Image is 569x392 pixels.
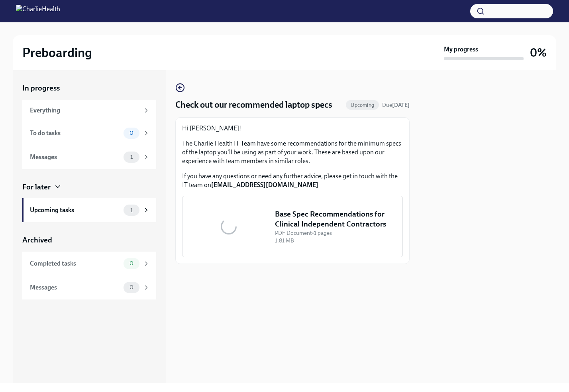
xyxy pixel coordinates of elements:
[125,284,138,290] span: 0
[182,124,403,133] p: Hi [PERSON_NAME]!
[211,181,318,189] strong: [EMAIL_ADDRESS][DOMAIN_NAME]
[30,106,139,115] div: Everything
[275,209,396,229] div: Base Spec Recommendations for Clinical Independent Contractors
[275,229,396,237] div: PDF Document • 1 pages
[30,153,120,162] div: Messages
[22,276,156,299] a: Messages0
[22,100,156,121] a: Everything
[346,102,379,108] span: Upcoming
[22,198,156,222] a: Upcoming tasks1
[182,172,403,189] p: If you have any questions or need any further advice, please get in touch with the IT team on
[182,139,403,165] p: The Charlie Health IT Team have some recommendations for the minimum specs of the laptop you'll b...
[16,5,60,18] img: CharlieHealth
[382,102,410,108] span: Due
[22,45,92,61] h2: Preboarding
[30,283,120,292] div: Messages
[125,130,138,136] span: 0
[22,121,156,145] a: To do tasks0
[30,259,120,268] div: Completed tasks
[392,102,410,108] strong: [DATE]
[175,99,332,111] h4: Check out our recommended laptop specs
[182,196,403,257] button: Base Spec Recommendations for Clinical Independent ContractorsPDF Document•1 pages1.81 MB
[22,182,156,192] a: For later
[126,154,137,160] span: 1
[22,83,156,93] a: In progress
[30,129,120,138] div: To do tasks
[126,207,137,213] span: 1
[530,45,547,60] h3: 0%
[22,182,51,192] div: For later
[22,235,156,245] a: Archived
[22,252,156,276] a: Completed tasks0
[275,237,396,244] div: 1.81 MB
[444,45,478,54] strong: My progress
[22,145,156,169] a: Messages1
[382,101,410,109] span: September 4th, 2025 06:00
[125,260,138,266] span: 0
[30,206,120,215] div: Upcoming tasks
